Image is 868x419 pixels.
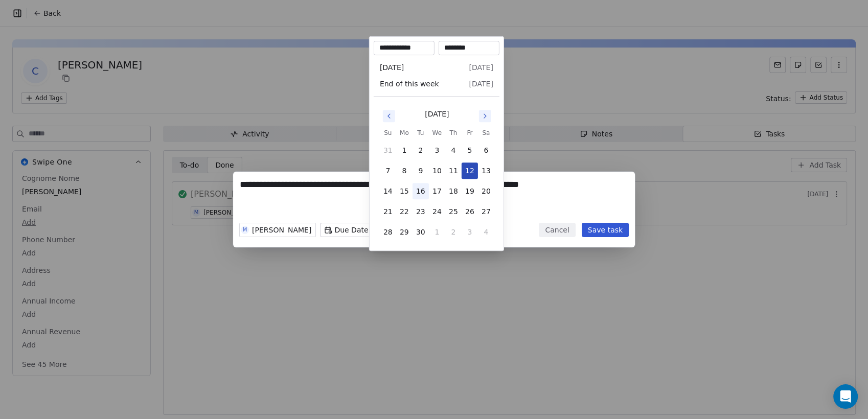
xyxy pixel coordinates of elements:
[429,162,445,179] button: 10
[413,142,429,158] button: 2
[462,183,478,199] button: 19
[429,128,445,138] th: Wednesday
[380,183,396,199] button: 14
[429,183,445,199] button: 17
[396,203,413,220] button: 22
[462,203,478,220] button: 26
[429,142,445,158] button: 3
[478,109,492,123] button: Go to next month
[413,162,429,179] button: 9
[429,203,445,220] button: 24
[396,162,413,179] button: 8
[380,79,439,89] span: End of this week
[396,128,413,138] th: Monday
[445,142,462,158] button: 4
[413,203,429,220] button: 23
[413,128,429,138] th: Tuesday
[382,109,396,123] button: Go to previous month
[462,128,478,138] th: Friday
[478,128,494,138] th: Saturday
[380,62,404,73] span: [DATE]
[462,162,478,179] button: 12
[478,162,494,179] button: 13
[380,128,396,138] th: Sunday
[469,79,493,89] span: [DATE]
[478,142,494,158] button: 6
[462,224,478,240] button: 3
[380,203,396,220] button: 21
[429,224,445,240] button: 1
[396,183,413,199] button: 15
[380,224,396,240] button: 28
[445,162,462,179] button: 11
[478,183,494,199] button: 20
[380,162,396,179] button: 7
[413,183,429,199] button: 16
[445,203,462,220] button: 25
[396,224,413,240] button: 29
[380,142,396,158] button: 31
[425,109,449,120] div: [DATE]
[478,224,494,240] button: 4
[396,142,413,158] button: 1
[462,142,478,158] button: 5
[413,224,429,240] button: 30
[469,62,493,73] span: [DATE]
[478,203,494,220] button: 27
[445,224,462,240] button: 2
[445,128,462,138] th: Thursday
[445,183,462,199] button: 18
